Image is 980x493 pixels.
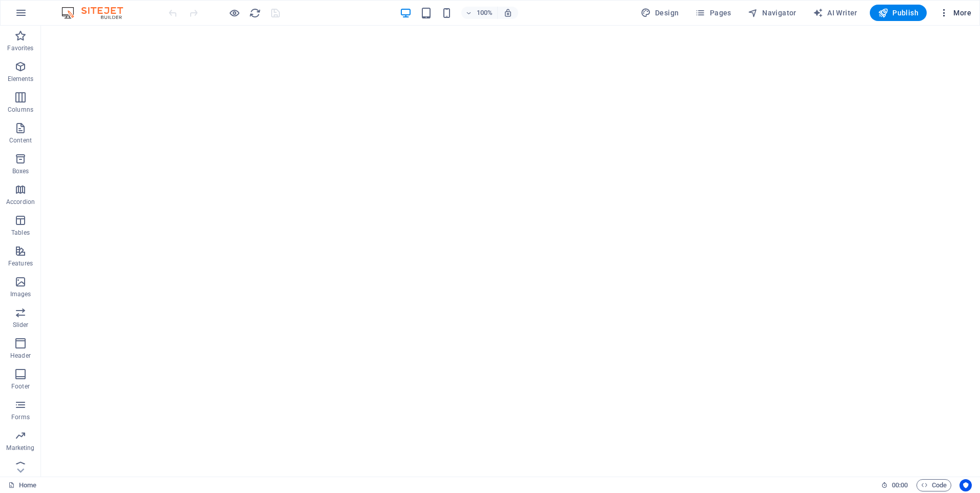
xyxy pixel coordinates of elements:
i: On resize automatically adjust zoom level to fit chosen device. [503,8,513,17]
p: Header [10,352,31,360]
button: More [935,5,975,21]
p: Forms [11,413,30,421]
p: Footer [11,382,30,391]
img: Editor Logo [59,7,136,19]
button: Publish [870,5,927,21]
button: Design [637,5,683,21]
button: Usercentrics [959,479,972,491]
button: AI Writer [809,5,862,21]
button: Pages [691,5,735,21]
span: More [939,8,971,18]
button: 100% [461,7,498,19]
span: Design [641,8,679,18]
span: 00 00 [892,479,908,491]
button: reload [249,7,261,19]
button: Click here to leave preview mode and continue editing [228,7,240,19]
span: : [899,481,901,489]
p: Accordion [6,198,35,206]
div: Design (Ctrl+Alt+Y) [637,5,683,21]
span: Publish [878,8,918,18]
p: Features [8,259,33,268]
button: Navigator [744,5,801,21]
span: AI Writer [813,8,857,18]
span: Navigator [748,8,797,18]
button: Code [916,479,951,491]
p: Images [10,290,31,298]
p: Marketing [6,444,34,452]
h6: 100% [477,7,493,19]
span: Code [921,479,947,491]
p: Content [9,136,32,145]
i: Reload page [249,7,261,19]
p: Columns [8,106,33,114]
p: Elements [8,75,34,83]
p: Boxes [12,167,29,175]
span: Pages [695,8,731,18]
p: Slider [13,321,29,329]
a: Click to cancel selection. Double-click to open Pages [8,479,36,491]
p: Favorites [7,44,33,52]
p: Tables [11,229,30,237]
h6: Session time [881,479,908,491]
